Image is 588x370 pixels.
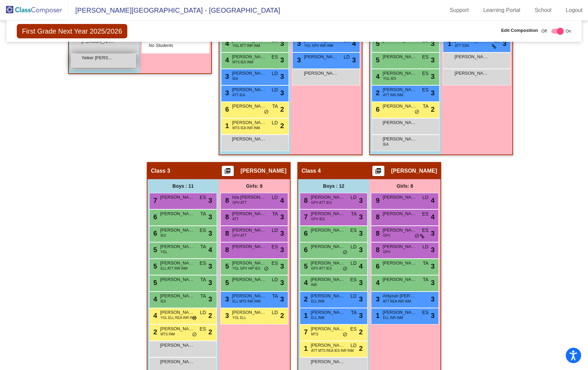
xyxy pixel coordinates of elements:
[311,342,345,349] span: [PERSON_NAME]
[264,266,269,272] span: do_not_disturb_alt
[501,27,538,34] span: Edit Composition
[152,213,157,221] span: 6
[383,70,417,77] span: [PERSON_NAME]
[271,53,278,61] span: ES
[280,38,284,49] span: 3
[160,227,194,234] span: [PERSON_NAME]
[446,40,451,47] span: 1
[161,332,175,337] span: MTS INM
[352,55,356,65] span: 3
[280,195,284,206] span: 4
[223,122,229,129] span: 1
[374,106,380,113] span: 6
[455,43,469,48] span: ATT SSN
[455,70,489,77] span: [PERSON_NAME]
[383,260,417,267] span: [PERSON_NAME]
[503,38,507,49] span: 3
[311,260,345,267] span: [PERSON_NAME]
[302,168,321,174] span: Class 4
[359,212,363,222] span: 3
[223,213,229,221] span: 8
[160,243,194,250] span: [PERSON_NAME]
[302,197,308,204] span: 8
[280,71,284,82] span: 3
[223,246,229,254] span: 8
[383,227,417,234] span: [PERSON_NAME]
[232,119,266,126] span: [PERSON_NAME]
[311,282,317,287] span: INR
[192,316,197,321] span: do_not_disturb_alt
[351,210,357,218] span: TA
[311,243,345,250] span: [PERSON_NAME]
[422,227,429,234] span: ES
[529,5,557,16] a: School
[200,210,206,218] span: TA
[280,294,284,304] span: 3
[151,168,170,174] span: Class 3
[350,293,357,300] span: LD
[383,233,390,238] span: GPV
[232,76,238,81] span: IEA
[272,119,278,126] span: LD
[200,276,206,283] span: TA
[311,210,345,217] span: [PERSON_NAME]
[208,310,212,321] span: 2
[160,276,194,283] span: [PERSON_NAME]
[311,315,324,320] span: ELL INM
[372,166,384,176] button: Print Students Details
[431,195,435,206] span: 4
[311,299,324,304] span: ELL INM
[311,332,318,337] span: MTS
[311,325,345,332] span: [PERSON_NAME]
[149,42,192,49] span: No Students
[383,194,417,201] span: [PERSON_NAME]
[374,40,380,47] span: 5
[222,166,234,176] button: Print Students Details
[431,261,435,271] span: 3
[359,327,363,337] span: 2
[359,261,363,271] span: 4
[566,28,571,34] span: On
[160,342,194,349] span: [PERSON_NAME]
[208,212,212,222] span: 3
[311,217,325,222] span: GPV IES
[223,89,229,97] span: 3
[232,125,260,131] span: MTS IEA INR INM
[374,295,380,303] span: 3
[208,327,212,337] span: 2
[280,277,284,288] span: 3
[359,310,363,321] span: 3
[280,104,284,114] span: 2
[223,73,229,80] span: 3
[295,56,301,64] span: 3
[431,55,435,65] span: 3
[560,5,588,16] a: Logout
[359,277,363,288] span: 3
[311,194,345,201] span: [PERSON_NAME]
[295,40,301,47] span: 3
[422,86,429,94] span: ES
[232,43,260,48] span: YGL ATT INR INM
[383,293,417,299] span: Ahlyzah [PERSON_NAME]
[343,250,347,255] span: do_not_disturb_alt
[374,312,380,319] span: 1
[478,5,526,16] a: Learning Portal
[302,279,308,286] span: 4
[232,299,260,304] span: ELL MTS INR INM
[302,312,308,319] span: 1
[160,358,194,365] span: [PERSON_NAME]
[152,279,157,286] span: 5
[232,217,239,222] span: ATT
[161,249,167,255] span: YGL
[160,260,194,267] span: [PERSON_NAME]
[444,5,474,16] a: Support
[374,246,380,254] span: 8
[160,309,194,316] span: [PERSON_NAME]
[161,266,188,271] span: ELL ATT INR INM
[344,53,350,61] span: LD
[352,38,356,49] span: 4
[208,195,212,206] span: 3
[208,228,212,238] span: 3
[272,227,278,234] span: LD
[208,294,212,304] span: 3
